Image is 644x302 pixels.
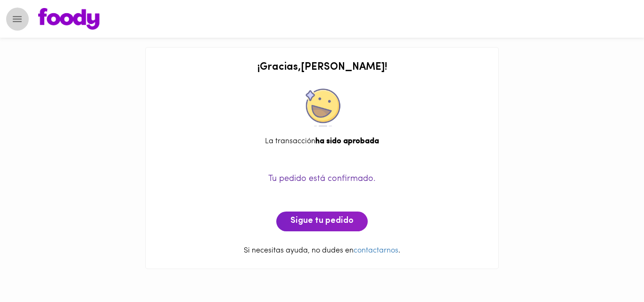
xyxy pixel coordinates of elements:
button: Menu [6,8,29,31]
p: Si necesitas ayuda, no dudes en . [155,245,489,256]
img: approved.png [303,89,341,127]
button: Sigue tu pedido [276,212,368,231]
h2: ¡ Gracias , [PERSON_NAME] ! [155,62,489,73]
span: Sigue tu pedido [290,216,354,227]
a: contactarnos [354,247,398,254]
iframe: Messagebird Livechat Widget [589,247,635,293]
img: logo.png [38,8,99,30]
div: La transacción [155,136,489,147]
b: ha sido aprobada [315,138,379,145]
span: Tu pedido está confirmado. [268,175,376,183]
